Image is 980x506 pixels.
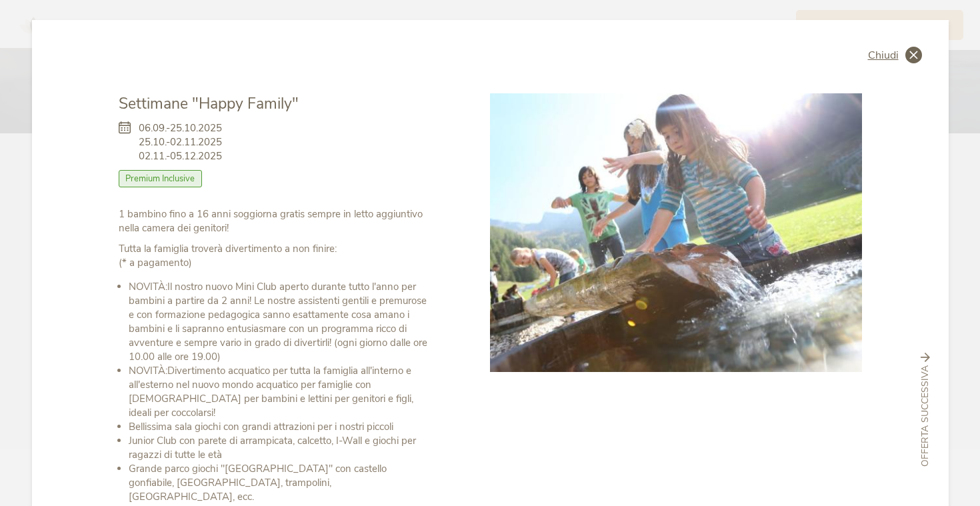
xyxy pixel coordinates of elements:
[129,434,431,462] li: Junior Club con parete di arrampicata, calcetto, I-Wall e giochi per ragazzi di tutte le età
[129,364,167,377] b: NOVITÀ:
[129,364,431,420] li: Divertimento acquatico per tutta la famiglia all'interno e all'esterno nel nuovo mondo acquatico ...
[868,50,899,61] span: Chiudi
[129,280,431,364] li: Il nostro nuovo Mini Club aperto durante tutto l'anno per bambini a partire da 2 anni! Le nostre ...
[119,242,337,255] b: Tutta la famiglia troverà divertimento a non finire:
[919,366,932,467] span: Offerta successiva
[139,121,222,163] span: 06.09.-25.10.2025 25.10.-02.11.2025 02.11.-05.12.2025
[119,242,431,270] p: (* a pagamento)
[490,93,862,372] img: Settimane "Happy Family"
[129,280,167,293] b: NOVITÀ:
[119,207,431,235] p: 1 bambino fino a 16 anni soggiorna gratis sempre in letto aggiuntivo nella camera dei genitori!
[129,420,431,434] li: Bellissima sala giochi con grandi attrazioni per i nostri piccoli
[119,93,299,114] span: Settimane "Happy Family"
[119,170,203,187] span: Premium Inclusive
